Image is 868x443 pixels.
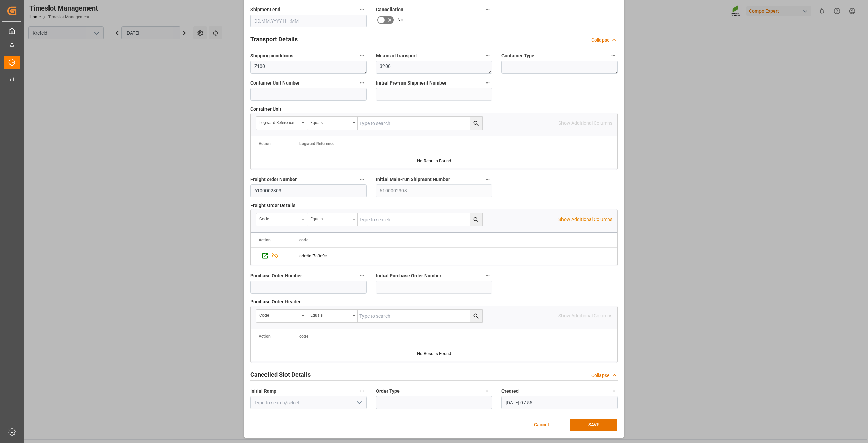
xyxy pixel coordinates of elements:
[259,334,271,339] div: Action
[397,16,403,23] span: No
[376,61,492,74] textarea: 3200
[307,213,358,226] button: open menu
[358,117,482,130] input: Type to search
[250,106,281,113] span: Container Unit
[376,52,417,59] span: Means of transport
[358,213,482,226] input: Type to search
[310,311,350,318] div: Equals
[250,35,298,44] h2: Transport Details
[307,310,358,322] button: open menu
[358,175,367,184] button: Freight order Number
[250,61,367,74] textarea: Z100
[250,6,280,13] span: Shipment end
[376,6,403,13] span: Cancellation
[299,334,308,339] span: code
[250,176,297,183] span: Freight order Number
[558,216,612,223] p: Show Additional Columns
[291,248,359,264] div: Press SPACE to select this row.
[570,419,617,431] button: SAVE
[483,175,492,184] button: Initial Main-run Shipment Number
[609,387,618,395] button: Created
[259,214,299,222] div: code
[358,387,367,395] button: Initial Ramp
[250,370,311,379] h2: Cancelled Slot Details
[470,117,482,130] button: search button
[250,396,367,409] input: Type to search/select
[376,272,441,279] span: Initial Purchase Order Number
[259,311,299,318] div: code
[291,248,359,264] div: adc6af7a3c9a
[483,5,492,14] button: Cancellation
[483,51,492,60] button: Means of transport
[358,78,367,87] button: Container Unit Number
[299,141,334,146] span: Logward Reference
[250,52,293,59] span: Shipping conditions
[358,271,367,280] button: Purchase Order Number
[591,372,609,379] div: Collapse
[483,387,492,395] button: Order Type
[518,419,565,431] button: Cancel
[259,118,299,126] div: Logward Reference
[483,78,492,87] button: Initial Pre-run Shipment Number
[358,51,367,60] button: Shipping conditions
[256,117,307,130] button: open menu
[376,176,450,183] span: Initial Main-run Shipment Number
[310,214,350,222] div: Equals
[376,388,400,395] span: Order Type
[250,79,300,87] span: Container Unit Number
[358,310,482,322] input: Type to search
[256,213,307,226] button: open menu
[259,141,271,146] div: Action
[376,79,447,87] span: Initial Pre-run Shipment Number
[483,271,492,280] button: Initial Purchase Order Number
[470,310,482,322] button: search button
[250,388,276,395] span: Initial Ramp
[591,37,609,44] div: Collapse
[251,248,291,264] div: Press SPACE to select this row.
[250,15,367,27] input: DD.MM.YYYY HH:MM
[256,310,307,322] button: open menu
[501,396,618,409] input: DD.MM.YYYY HH:MM
[354,398,364,408] button: open menu
[358,5,367,14] button: Shipment end
[250,298,301,306] span: Purchase Order Header
[299,238,308,242] span: code
[470,213,482,226] button: search button
[310,118,350,126] div: Equals
[307,117,358,130] button: open menu
[609,51,618,60] button: Container Type
[501,52,534,59] span: Container Type
[250,272,302,279] span: Purchase Order Number
[501,388,519,395] span: Created
[250,202,295,209] span: Freight Order Details
[259,238,271,242] div: Action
